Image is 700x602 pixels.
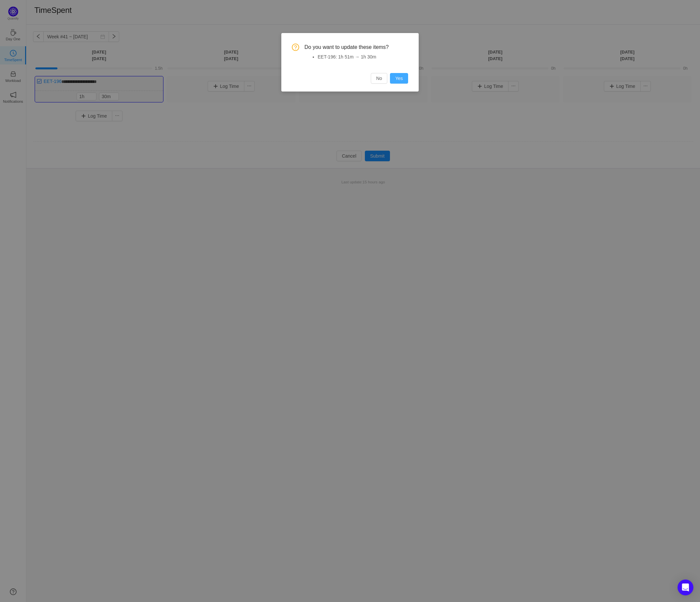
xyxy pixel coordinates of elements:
i: icon: question-circle [292,44,299,51]
li: EET-196: 1h 51m → 1h 30m [318,54,408,60]
button: No [371,73,387,84]
button: Yes [390,73,408,84]
span: Do you want to update these items? [304,44,408,51]
div: Open Intercom Messenger [678,580,693,595]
